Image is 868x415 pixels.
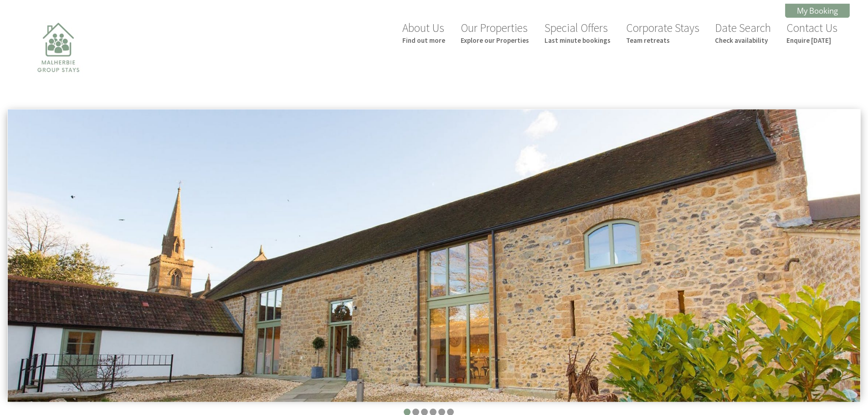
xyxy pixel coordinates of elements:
[461,36,529,45] small: Explore our Properties
[402,20,445,45] a: About UsFind out more
[544,36,611,45] small: Last minute bookings
[544,20,611,45] a: Special OffersLast minute bookings
[715,20,771,45] a: Date SearchCheck availability
[785,4,850,18] a: My Booking
[402,36,445,45] small: Find out more
[715,36,771,45] small: Check availability
[786,36,837,45] small: Enquire [DATE]
[13,17,104,108] img: Malherbie Group Stays
[786,20,837,45] a: Contact UsEnquire [DATE]
[626,20,699,45] a: Corporate StaysTeam retreats
[626,36,699,45] small: Team retreats
[461,20,529,45] a: Our PropertiesExplore our Properties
